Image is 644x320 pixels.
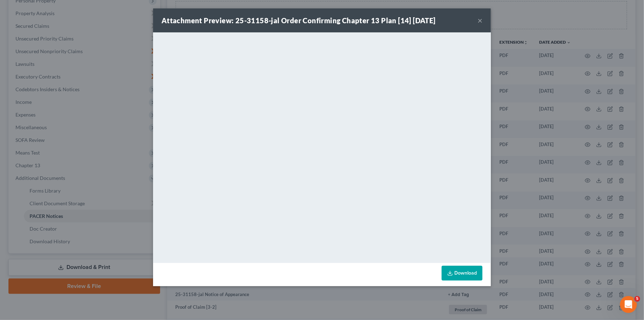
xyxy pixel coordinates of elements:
button: × [478,16,482,25]
strong: Attachment Preview: 25-31158-jal Order Confirming Chapter 13 Plan [14] [DATE] [162,16,436,25]
iframe: <object ng-attr-data='[URL][DOMAIN_NAME]' type='application/pdf' width='100%' height='650px'></ob... [153,32,491,261]
span: 5 [634,296,640,302]
a: Download [442,266,482,281]
iframe: Intercom live chat [620,296,637,313]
